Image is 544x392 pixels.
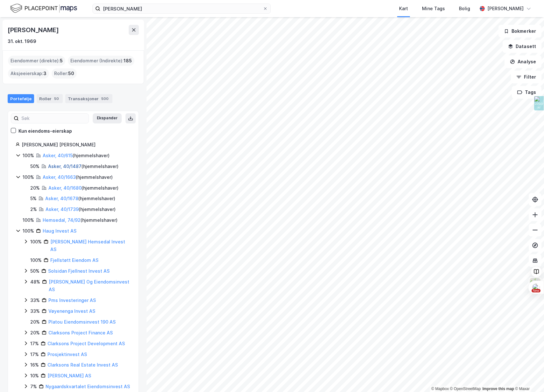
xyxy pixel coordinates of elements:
div: ( hjemmelshaver ) [43,152,110,159]
a: Prosjektinvest AS [47,352,87,357]
div: Roller : [52,68,77,79]
div: 100% [23,152,34,159]
input: Søk på adresse, matrikkel, gårdeiere, leietakere eller personer [100,4,263,13]
a: Improve this map [483,387,514,391]
div: 20% [30,184,40,192]
div: Kontrollprogram for chat [512,361,544,392]
a: Asker, 40/1739 [46,206,79,212]
div: 33% [30,297,40,304]
div: 20% [30,318,40,326]
div: ( hjemmelshaver ) [43,173,113,181]
div: 16% [30,361,39,369]
span: 3 [43,70,47,77]
div: 50% [30,267,39,275]
div: ( hjemmelshaver ) [48,163,118,170]
a: [PERSON_NAME] AS [47,373,91,378]
div: 100% [30,256,42,264]
a: OpenStreetMap [450,387,481,391]
div: ( hjemmelshaver ) [45,195,115,202]
div: 100% [23,227,34,235]
div: Transaksjoner [65,94,112,103]
span: 185 [124,57,132,65]
div: Portefølje [8,94,34,103]
a: Clarksons Project Development AS [47,341,125,346]
div: [PERSON_NAME] [8,25,60,35]
div: Bolig [459,5,470,12]
div: 17% [30,351,39,358]
a: Nygaardskvartalet Eiendomsinvest AS [46,384,130,389]
div: 50% [30,163,39,170]
a: Platou Eiendomsinvest 190 AS [48,319,116,325]
input: Søk [19,114,89,123]
a: [PERSON_NAME] Hemsedal Invest AS [50,239,125,252]
div: 17% [30,340,39,347]
div: [PERSON_NAME] [PERSON_NAME] [22,141,131,149]
button: Tags [512,86,541,99]
a: Solsidan Fjellnest Invest AS [48,268,110,274]
div: 10% [30,372,39,380]
div: Roller [37,94,63,103]
img: logo.f888ab2527a4732fd821a326f86c7f29.svg [10,3,77,14]
div: ( hjemmelshaver ) [43,216,118,224]
span: 50 [68,70,74,77]
button: Analyse [505,55,541,68]
div: Kun eiendoms-eierskap [18,127,72,135]
div: ( hjemmelshaver ) [48,184,118,192]
a: Asker, 40/615 [43,153,73,158]
a: [PERSON_NAME] Og Eiendomsinvest AS [49,279,129,292]
div: Aksjeeierskap : [8,68,49,79]
button: Ekspander [93,113,122,123]
div: ( hjemmelshaver ) [46,206,116,213]
a: Clarksons Project Finance AS [48,330,113,335]
a: Mapbox [431,387,449,391]
div: Eiendommer (direkte) : [8,56,65,66]
button: Bokmerker [498,25,541,38]
div: 31. okt. 1969 [8,38,36,45]
div: Eiendommer (Indirekte) : [68,56,134,66]
a: Asker, 40/1678 [45,196,78,201]
a: Asker, 40/1487 [48,164,82,169]
div: Mine Tags [422,5,445,12]
div: 7% [30,383,37,390]
a: Asker, 40/1663 [43,174,76,180]
button: Filter [511,71,541,83]
div: [PERSON_NAME] [487,5,524,12]
div: Kart [399,5,408,12]
a: Haug Invest AS [43,228,76,234]
a: Asker, 40/1680 [48,185,82,191]
a: Hemsedal, 74/92 [43,217,81,223]
div: 20% [30,329,40,337]
div: 500 [100,95,110,102]
div: 100% [23,216,34,224]
div: 100% [30,238,42,246]
div: 2% [30,206,37,213]
div: 33% [30,307,40,315]
a: Fjellstøtt Eiendom AS [50,257,98,263]
iframe: Chat Widget [512,361,544,392]
button: Datasett [503,40,541,53]
div: 100% [23,173,34,181]
span: 5 [60,57,63,65]
a: Pms Investeringer AS [48,297,96,303]
a: Vøyenenga Invest AS [48,308,95,314]
div: 48% [30,278,40,286]
div: 5% [30,195,37,202]
div: 50 [53,95,60,102]
a: Clarksons Real Estate Invest AS [47,362,118,367]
